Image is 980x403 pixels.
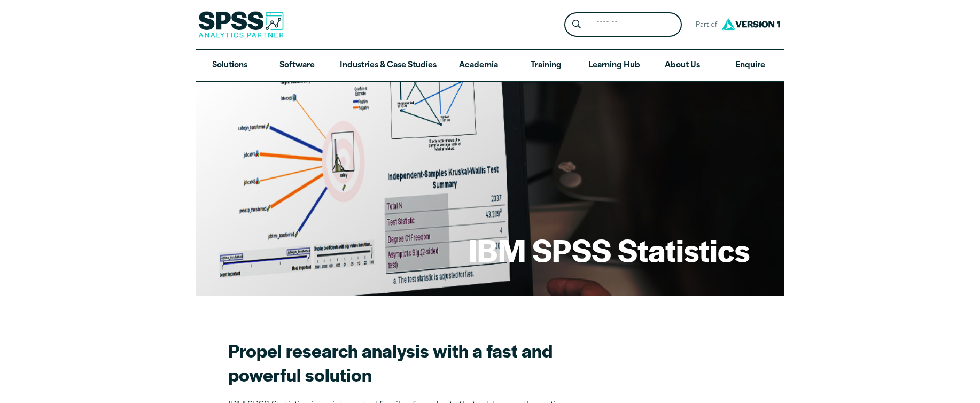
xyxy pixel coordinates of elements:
a: Solutions [196,50,263,81]
a: Academia [445,50,512,81]
form: Site Header Search Form [564,12,682,37]
span: Part of [690,18,719,33]
a: Software [263,50,331,81]
a: Enquire [717,50,784,81]
a: Industries & Case Studies [331,50,445,81]
img: SPSS Analytics Partner [198,11,284,38]
h2: Propel research analysis with a fast and powerful solution [228,338,585,386]
a: Learning Hub [580,50,649,81]
h1: IBM SPSS Statistics [469,229,750,270]
img: Version1 Logo [719,14,783,34]
nav: Desktop version of site main menu [196,50,784,81]
svg: Search magnifying glass icon [572,20,581,29]
button: Search magnifying glass icon [567,15,587,35]
a: Training [512,50,580,81]
a: About Us [649,50,716,81]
